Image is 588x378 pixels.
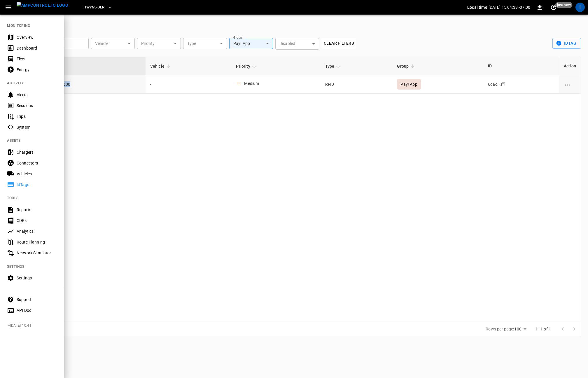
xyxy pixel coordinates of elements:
div: Connectors [17,160,57,166]
div: Alerts [17,92,57,98]
div: Support [17,297,57,302]
div: Analytics [17,228,57,234]
div: Dashboard [17,45,57,51]
span: just now [555,2,573,8]
div: IdTags [17,182,57,188]
div: API Doc [17,307,57,313]
div: CDRs [17,218,57,223]
img: ampcontrol.io logo [17,2,68,9]
div: Reports [17,207,57,213]
p: [DATE] 15:04:39 -07:00 [489,4,530,10]
div: Settings [17,275,57,281]
p: Local time [467,4,487,10]
div: Trips [17,113,57,119]
div: profile-icon [575,3,585,12]
div: Vehicles [17,171,57,177]
div: Energy [17,67,57,73]
button: set refresh interval [549,3,558,12]
div: Chargers [17,149,57,155]
div: Network Simulator [17,250,57,256]
span: HWY65-DER [83,4,104,11]
div: System [17,124,57,130]
div: Sessions [17,103,57,108]
div: Route Planning [17,239,57,245]
div: Fleet [17,56,57,62]
span: v [DATE] 10:41 [8,323,60,329]
div: Overview [17,34,57,40]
